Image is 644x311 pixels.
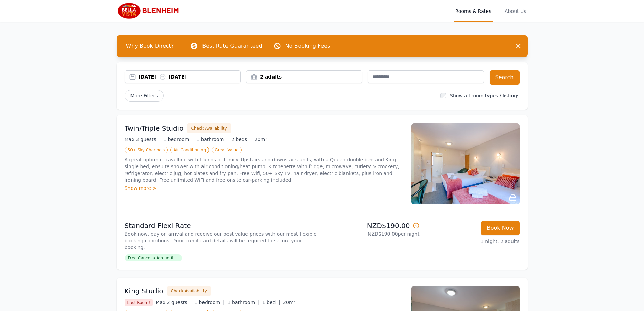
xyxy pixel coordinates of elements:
[167,286,211,296] button: Check Availability
[490,70,520,85] button: Search
[231,137,252,142] span: 2 beds |
[202,42,262,50] p: Best Rate Guaranteed
[450,93,519,98] label: Show all room types / listings
[117,3,182,19] img: Bella Vista Blenheim
[255,137,267,142] span: 20m²
[125,156,403,183] p: A great option if travelling with friends or family. Upstairs and downstairs units, with a Queen ...
[325,230,420,237] p: NZD$190.00 per night
[262,299,280,305] span: 1 bed |
[196,137,229,142] span: 1 bathroom |
[125,254,182,261] span: Free Cancellation until ...
[121,39,180,53] span: Why Book Direct?
[125,286,163,296] h3: King Studio
[125,230,319,251] p: Book now, pay on arrival and receive our best value prices with our most flexible booking conditi...
[125,90,164,102] span: More Filters
[283,299,295,305] span: 20m²
[425,238,520,245] p: 1 night, 2 adults
[187,123,231,133] button: Check Availability
[246,73,362,80] div: 2 adults
[139,73,241,80] div: [DATE] [DATE]
[125,221,319,230] p: Standard Flexi Rate
[212,147,241,153] span: Great Value
[125,147,168,153] span: 50+ Sky Channels
[285,42,330,50] p: No Booking Fees
[125,299,153,306] span: Last Room!
[125,185,403,192] div: Show more >
[125,137,161,142] span: Max 3 guests |
[156,299,192,305] span: Max 2 guests |
[194,299,225,305] span: 1 bedroom |
[170,147,209,153] span: Air Conditioning
[481,221,520,235] button: Book Now
[325,221,420,230] p: NZD$190.00
[125,124,184,133] h3: Twin/Triple Studio
[163,137,194,142] span: 1 bedroom |
[228,299,260,305] span: 1 bathroom |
